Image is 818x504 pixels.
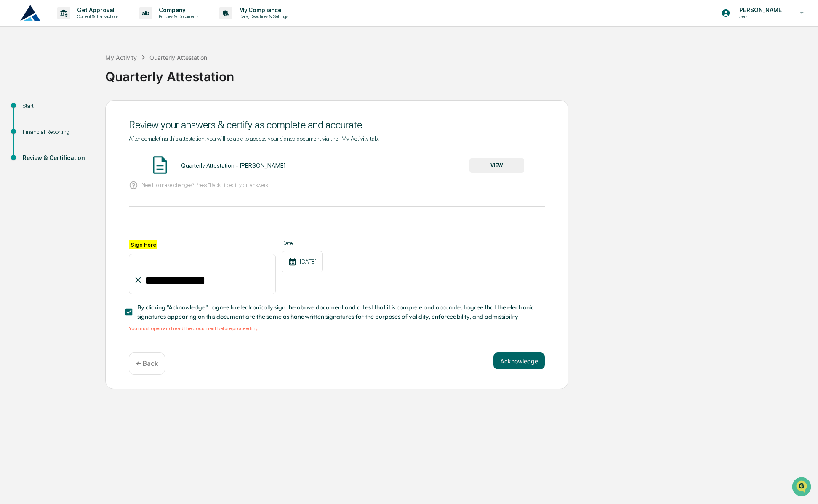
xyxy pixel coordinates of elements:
span: By clicking "Acknowledge" I agree to electronically sign the above document and attest that it is... [137,303,538,322]
img: 1746055101610-c473b297-6a78-478c-a979-82029cc54cd1 [8,64,24,80]
label: Date [282,240,323,246]
div: [DATE] [282,251,323,272]
div: Financial Reporting [23,128,92,136]
img: Document Icon [149,155,171,176]
span: Data Lookup [17,122,53,131]
a: Powered byPylon [59,142,102,149]
div: Review your answers & certify as complete and accurate [129,119,545,131]
div: My Activity [105,54,137,61]
span: After completing this attestation, you will be able to access your signed document via the "My Ac... [129,135,381,142]
button: Acknowledge [493,352,545,369]
p: Get Approval [70,7,123,13]
p: Policies & Documents [152,13,203,19]
div: You must open and read the document before proceeding. [129,325,545,331]
div: Review & Certification [23,154,92,163]
p: ← Back [136,360,158,368]
iframe: Open customer support [791,476,814,499]
div: Quarterly Attestation [105,62,814,84]
div: 🖐️ [8,107,15,114]
button: Start new chat [143,67,153,77]
div: Start [23,101,92,110]
p: Users [730,13,788,19]
span: Attestations [69,106,104,115]
p: Company [152,7,203,13]
a: 🗄️Attestations [58,103,108,118]
label: Sign here [129,240,157,249]
div: Start new chat [29,64,138,73]
div: We're available if you need us! [29,73,107,80]
div: Quarterly Attestation [149,54,207,61]
p: Content & Transactions [70,13,123,19]
p: Need to make changes? Press "Back" to edit your answers [141,182,268,188]
a: 🔎Data Lookup [5,119,56,134]
p: How can we help? [8,18,153,31]
div: 🗄️ [61,107,68,114]
span: Pylon [84,143,102,149]
a: 🖐️Preclearance [5,103,58,118]
p: Data, Deadlines & Settings [232,13,292,19]
img: logo [20,5,40,21]
div: 🔎 [8,123,15,130]
button: VIEW [469,158,524,173]
div: Quarterly Attestation - [PERSON_NAME] [181,162,285,169]
span: Preclearance [17,106,54,115]
p: My Compliance [232,7,292,13]
p: [PERSON_NAME] [730,7,788,13]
